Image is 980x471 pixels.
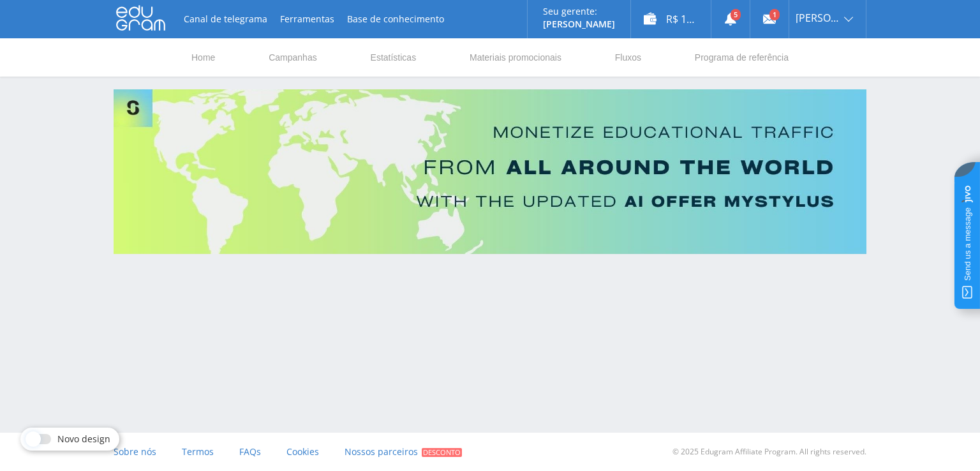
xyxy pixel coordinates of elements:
p: Seu gerente: [543,6,615,17]
span: Desconto [422,448,462,457]
p: [PERSON_NAME] [543,19,615,29]
span: [PERSON_NAME] [796,13,840,23]
span: Nossos parceiros [345,445,418,458]
div: © 2025 Edugram Affiliate Program. All rights reserved. [496,433,866,471]
a: Home [190,38,216,77]
a: FAQs [239,433,261,471]
span: FAQs [239,445,261,458]
a: Campanhas [267,38,318,77]
span: Cookies [286,445,319,458]
a: Nossos parceiros Desconto [345,433,462,471]
a: Sobre nós [114,433,156,471]
a: Termos [182,433,214,471]
a: Fluxos [614,38,642,77]
span: Novo design [57,434,110,444]
a: Programa de referência [694,38,790,77]
a: Cookies [286,433,319,471]
span: Sobre nós [114,445,156,458]
span: Termos [182,445,214,458]
img: Banner [114,89,866,254]
a: Estatísticas [369,38,418,77]
a: Materiais promocionais [468,38,563,77]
